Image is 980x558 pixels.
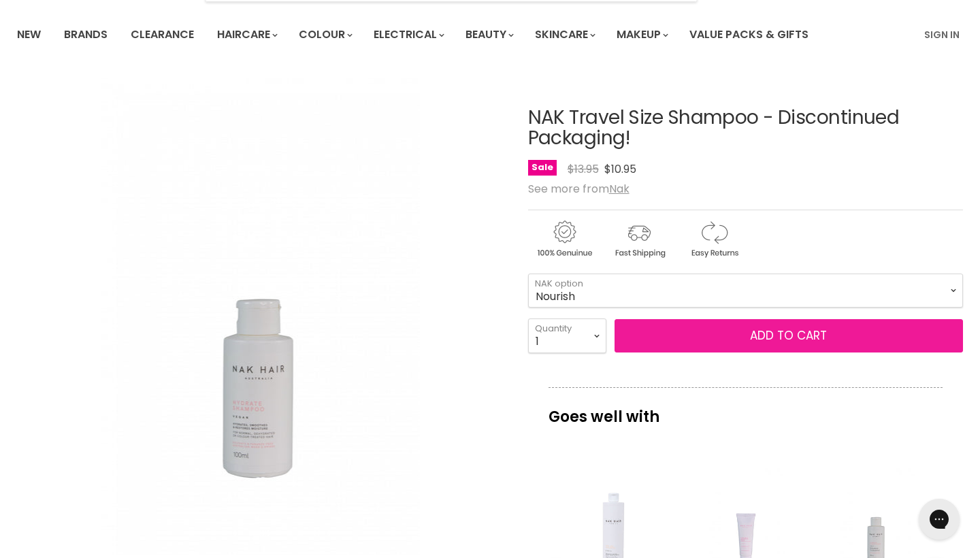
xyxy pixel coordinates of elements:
span: See more from [528,181,630,197]
span: Add to cart [750,327,827,344]
a: Colour [289,20,361,49]
a: Sign In [916,20,968,49]
img: returns.gif [678,218,750,260]
button: Add to cart [615,319,963,353]
span: $10.95 [604,161,636,177]
a: Value Packs & Gifts [679,20,819,49]
span: Sale [528,160,557,176]
p: Goes well with [549,387,943,432]
ul: Main menu [7,15,868,54]
a: Makeup [606,20,676,49]
iframe: Gorgias live chat messenger [912,494,966,544]
a: Beauty [455,20,522,49]
a: Skincare [525,20,604,49]
h1: NAK Travel Size Shampoo - Discontinued Packaging! [528,108,963,150]
a: Haircare [207,20,286,49]
a: Brands [54,20,118,49]
a: New [7,20,51,49]
span: $13.95 [568,161,599,177]
a: Nak [609,181,630,197]
a: Electrical [363,20,453,49]
select: Quantity [528,318,606,352]
img: genuine.gif [528,218,600,260]
img: shipping.gif [603,218,675,260]
a: Clearance [120,20,204,49]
